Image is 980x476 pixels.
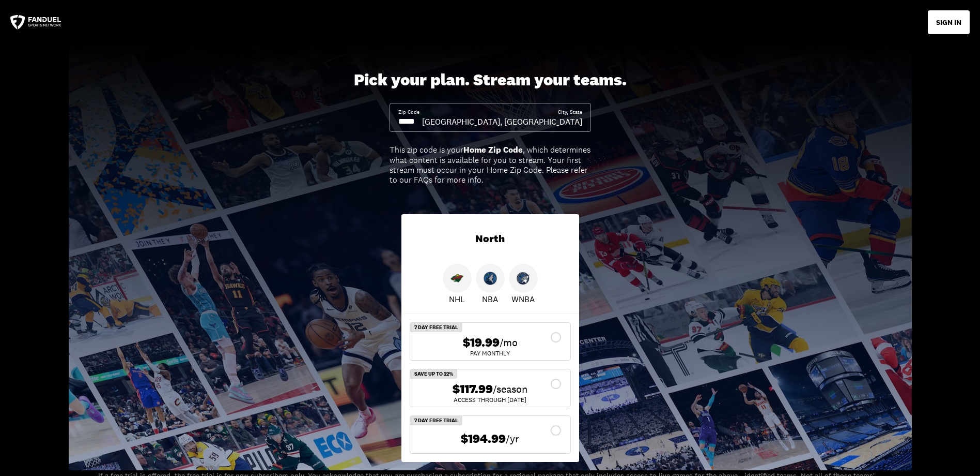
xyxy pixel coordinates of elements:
[482,293,498,305] p: NBA
[463,335,500,350] span: $19.99
[418,397,562,403] div: ACCESS THROUGH [DATE]
[928,10,970,34] button: SIGN IN
[401,214,579,264] div: North
[354,70,627,90] div: Pick your plan. Stream your teams.
[410,369,457,379] div: SAVE UP TO 22%
[398,109,419,116] div: Zip Code
[558,109,582,116] div: City, State
[449,293,465,305] p: NHL
[461,432,506,447] span: $194.99
[500,335,518,350] span: /mo
[511,293,535,305] p: WNBA
[463,144,523,155] b: Home Zip Code
[410,416,462,425] div: 7 Day Free Trial
[410,323,462,332] div: 7 Day Free Trial
[450,272,464,285] img: Wild
[422,116,582,127] div: [GEOGRAPHIC_DATA], [GEOGRAPHIC_DATA]
[418,350,562,356] div: Pay Monthly
[484,272,497,285] img: Timberwolves
[506,432,519,446] span: /yr
[453,382,493,397] span: $117.99
[390,145,591,185] div: This zip code is your , which determines what content is available for you to stream. Your first ...
[517,272,530,285] img: Lynx
[493,382,527,396] span: /season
